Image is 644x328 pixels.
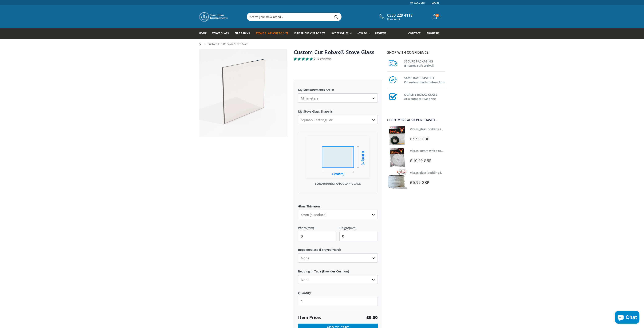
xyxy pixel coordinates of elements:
a: Home [199,43,202,45]
span: (mm) [349,226,356,230]
span: 0330 229 4118 [387,13,412,18]
span: Stove Glass [212,32,229,35]
a: Reviews [375,28,390,39]
label: Rope (Replace If Frayed/Hard) [298,244,378,252]
label: My Measurements Are In [298,84,378,92]
a: Custom Cut Robax® Stove Glass [294,48,374,56]
a: Fire Bricks Cut To Size [294,28,328,39]
strong: £0.00 [366,315,378,320]
img: Vitcas white rope, glue and gloves kit 10mm [387,147,407,167]
span: Home [199,32,207,35]
span: 297 reviews [314,57,331,61]
span: £ 5.99 GBP [410,180,429,185]
input: Search your stove brand... [247,13,388,21]
p: Shop with confidence [387,50,445,55]
span: £ 5.99 GBP [410,136,429,141]
span: About us [426,32,439,35]
span: Fire Bricks [235,32,250,35]
p: Square/Rectangular Glass [303,181,373,186]
span: Accessories [331,32,348,35]
h3: QUALITY ROBAX GLASS At a competitive price [404,92,445,101]
a: Vitcas 10mm white rope kit - includes rope seal and glue! [410,149,493,153]
a: 0330 229 4118 (local rate) [378,13,412,21]
span: £ 10.99 GBP [410,158,431,163]
a: Home [199,28,210,39]
span: 0 [435,14,439,17]
div: Customers also purchased... [387,118,445,122]
button: Search [331,13,341,21]
label: Height [339,222,378,230]
span: Item Price: [298,315,321,320]
label: Bedding In Tape (Provides Cushion) [298,266,378,273]
span: (mm) [307,226,314,230]
span: Fire Bricks Cut To Size [294,32,325,35]
label: Width [298,222,336,230]
span: Contact [408,32,420,35]
a: Contact [408,28,424,39]
h3: SAME DAY DISPATCH On orders made before 2pm [404,75,445,84]
a: Accessories [331,28,353,39]
span: Custom Cut Robax® Stove Glass [208,42,248,46]
h3: SECURE PACKAGING (Ensures safe arrival) [404,58,445,68]
a: Fire Bricks [235,28,253,39]
span: Stove Glass Cut To Size [256,32,288,35]
inbox-online-store-chat: Shopify online store chat [614,311,641,325]
img: Vitcas stove glass bedding in tape [387,126,407,145]
img: stove_glass_made_to_measure_800x_crop_center.webp [199,49,287,137]
a: Stove Glass [212,28,232,39]
a: About us [426,28,442,39]
a: Vitcas glass bedding in tape - 2mm x 15mm x 2 meters (White) [410,171,499,175]
a: Stove Glass Cut To Size [256,28,292,39]
label: My Stove Glass Shape Is [298,106,378,113]
label: Quantity [298,287,378,295]
a: 0 [431,13,442,21]
span: 4.94 stars [294,57,314,61]
span: How To [356,32,367,35]
span: Reviews [375,32,386,35]
img: Stove Glass Replacement [199,12,228,22]
img: Square/Rectangular Glass [306,136,370,178]
img: Vitcas stove glass bedding in tape [387,169,407,189]
span: (local rate) [387,18,412,21]
label: Glass Thickness [298,201,378,208]
a: Vitcas glass bedding in tape - 2mm x 10mm x 2 meters [410,127,489,131]
a: How To [356,28,372,39]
